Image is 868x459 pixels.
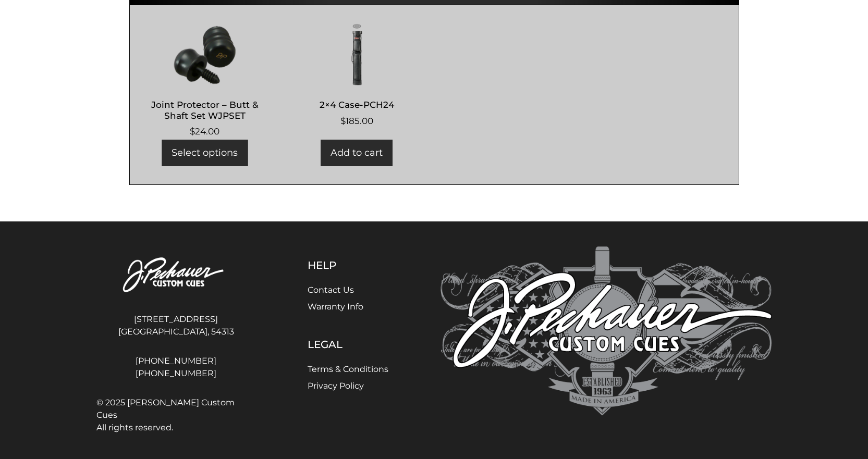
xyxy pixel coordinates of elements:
a: [PHONE_NUMBER] [96,367,256,380]
bdi: 185.00 [340,116,373,126]
a: [PHONE_NUMBER] [96,355,256,367]
a: Add to cart: “2x4 Case-PCH24” [321,140,393,166]
a: Terms & Conditions [308,364,388,374]
a: Contact Us [308,285,354,295]
h5: Legal [308,338,388,351]
img: 2x4 Case-PCH24 [292,23,422,86]
span: $ [340,116,346,126]
span: $ [190,126,195,137]
img: Pechauer Custom Cues [96,246,256,304]
bdi: 24.00 [190,126,219,137]
h2: 2×4 Case-PCH24 [292,95,422,115]
h5: Help [308,259,388,271]
address: [STREET_ADDRESS] [GEOGRAPHIC_DATA], 54313 [96,309,256,342]
a: Joint Protector – Butt & Shaft Set WJPSET $24.00 [140,23,270,139]
a: Select options for “Joint Protector - Butt & Shaft Set WJPSET” [162,140,248,166]
span: © 2025 [PERSON_NAME] Custom Cues All rights reserved. [96,396,256,434]
img: Joint Protector - Butt & Shaft Set WJPSET [140,23,270,86]
h2: Joint Protector – Butt & Shaft Set WJPSET [140,95,270,126]
a: Privacy Policy [308,381,364,391]
a: 2×4 Case-PCH24 $185.00 [292,23,422,128]
img: Pechauer Custom Cues [441,246,772,416]
a: Warranty Info [308,302,363,312]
